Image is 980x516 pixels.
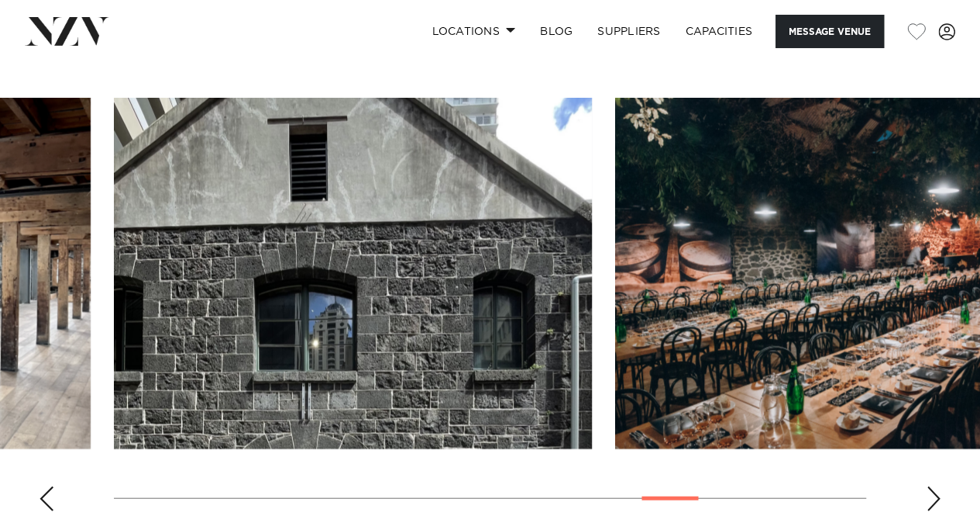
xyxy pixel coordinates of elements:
[673,15,765,48] a: Capacities
[585,15,672,48] a: SUPPLIERS
[528,15,585,48] a: BLOG
[419,15,528,48] a: Locations
[775,15,884,48] button: Message Venue
[114,98,592,449] swiper-slide: 15 / 20
[25,17,109,45] img: nzv-logo.png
